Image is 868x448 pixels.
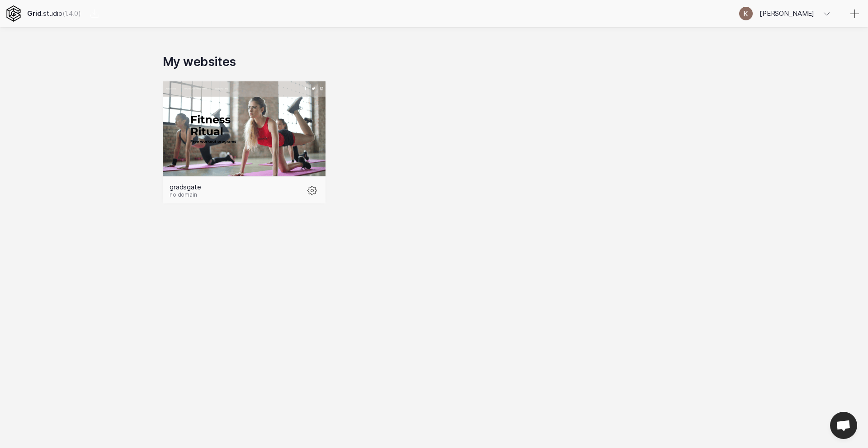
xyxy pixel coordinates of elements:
div: Open chat [830,412,857,439]
div: gradsgate [170,183,298,191]
span: Click to see changelog [62,9,81,18]
strong: Grid [27,9,41,18]
div: no domain [170,191,298,198]
img: Profile picture [739,7,753,20]
h2: My websites [163,54,705,69]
